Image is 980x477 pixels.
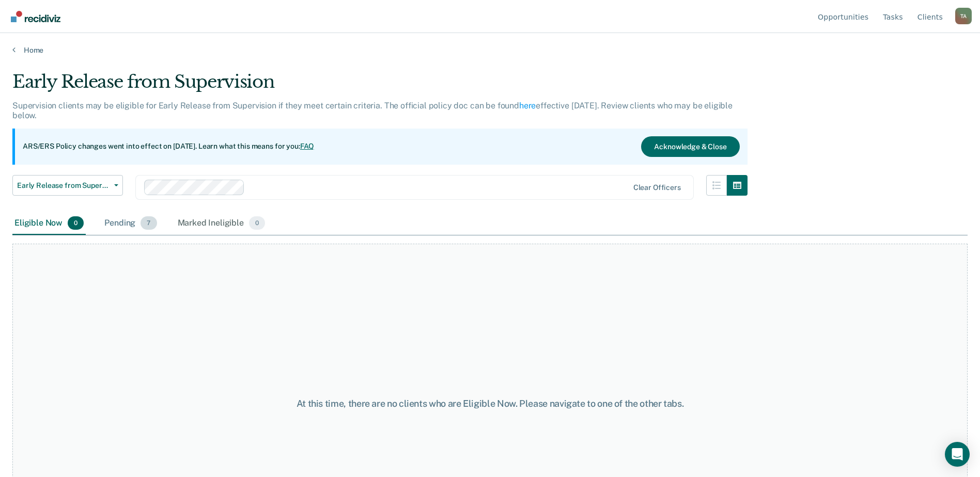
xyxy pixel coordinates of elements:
button: Acknowledge & Close [641,136,739,157]
img: Recidiviz [11,11,60,22]
a: here [519,101,536,110]
button: Profile dropdown button [955,8,972,24]
div: Open Intercom Messenger [945,442,970,467]
span: 0 [68,216,84,230]
a: FAQ [300,142,315,150]
div: Marked Ineligible0 [176,212,268,235]
div: Eligible Now0 [12,212,86,235]
button: Early Release from Supervision [12,175,123,196]
div: Early Release from Supervision [12,71,748,101]
div: T A [955,8,972,24]
p: ARS/ERS Policy changes went into effect on [DATE]. Learn what this means for you: [23,141,314,152]
p: Supervision clients may be eligible for Early Release from Supervision if they meet certain crite... [12,101,733,120]
a: Home [12,45,968,55]
div: Clear officers [633,183,681,192]
span: Early Release from Supervision [17,181,110,190]
span: 0 [249,216,265,230]
div: At this time, there are no clients who are Eligible Now. Please navigate to one of the other tabs. [252,398,729,409]
div: Pending7 [102,212,159,235]
span: 7 [141,216,157,230]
